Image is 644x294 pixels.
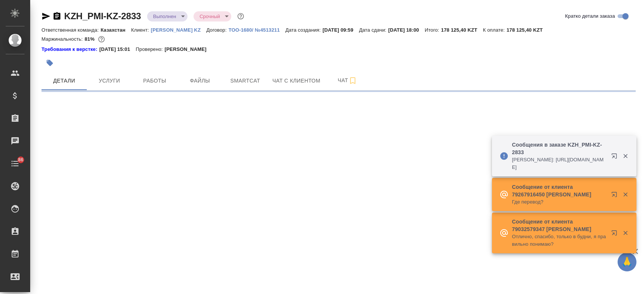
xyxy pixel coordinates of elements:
[197,13,222,20] button: Срочный
[151,27,206,33] p: [PERSON_NAME] KZ
[607,149,625,167] button: Открыть в новой вкладке
[512,233,606,248] p: Отлично, спасибо, только в будни, я правильно понимаю?
[229,26,286,33] a: ТОО-1680/ №4513211
[329,76,366,85] span: Чат
[46,76,82,86] span: Детали
[41,46,99,53] div: Нажми, чтобы открыть папку с инструкцией
[618,191,633,198] button: Закрыть
[41,36,85,42] p: Маржинальность:
[441,27,483,33] p: 178 125,40 KZT
[512,218,606,233] p: Сообщение от клиента 79032579347 [PERSON_NAME]
[99,46,136,53] p: [DATE] 15:01
[483,27,507,33] p: К оплате:
[64,11,141,21] a: KZH_PMI-KZ-2833
[97,34,106,44] button: 4879.59 RUB;
[323,27,359,33] p: [DATE] 09:59
[136,46,165,53] p: Проверено:
[131,27,151,33] p: Клиент:
[164,46,212,53] p: [PERSON_NAME]
[229,27,286,33] p: ТОО-1680/ №4513211
[147,11,188,21] div: Выполнен
[182,76,218,86] span: Файлы
[91,76,128,86] span: Услуги
[41,12,51,21] button: Скопировать ссылку для ЯМессенджера
[227,76,263,86] span: Smartcat
[607,187,625,205] button: Открыть в новой вкладке
[151,13,178,20] button: Выполнен
[607,225,625,243] button: Открыть в новой вкладке
[41,27,101,33] p: Ответственная команда:
[194,11,231,21] div: Выполнен
[359,27,388,33] p: Дата сдачи:
[41,55,58,71] button: Добавить тэг
[388,27,425,33] p: [DATE] 18:00
[151,26,206,33] a: [PERSON_NAME] KZ
[14,156,28,164] span: 86
[41,46,99,53] a: Требования к верстке:
[565,12,615,20] span: Кратко детали заказа
[512,156,606,171] p: [PERSON_NAME]: [URL][DOMAIN_NAME]
[618,230,633,236] button: Закрыть
[286,27,323,33] p: Дата создания:
[348,76,357,85] svg: Подписаться
[206,27,229,33] p: Договор:
[272,76,320,86] span: Чат с клиентом
[512,141,606,156] p: Сообщения в заказе KZH_PMI-KZ-2833
[85,36,96,42] p: 81%
[52,12,61,21] button: Скопировать ссылку
[512,183,606,198] p: Сообщение от клиента 79267916450 [PERSON_NAME]
[618,153,633,159] button: Закрыть
[507,27,549,33] p: 178 125,40 KZT
[2,154,28,173] a: 86
[512,198,606,206] p: Где перевод?
[137,76,173,86] span: Работы
[425,27,441,33] p: Итого:
[101,27,131,33] p: Казахстан
[236,11,246,21] button: Доп статусы указывают на важность/срочность заказа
